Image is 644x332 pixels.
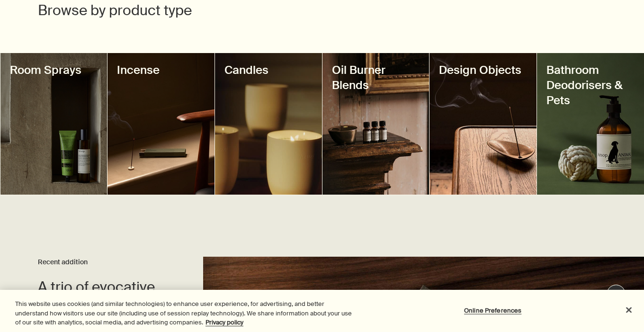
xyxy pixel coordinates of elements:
[15,299,354,327] div: This website uses cookies (and similar technologies) to enhance user experience, for advertising,...
[463,301,522,320] button: Online Preferences, Opens the preference center dialog
[215,53,322,195] a: Aesop candle placed next to Aesop hand wash in an amber pump bottle on brown tiled shelf.Candles
[537,53,644,195] a: Aesop Animal bottle and a dog toy placed in front of a green background.Bathroom Deodorisers & Pets
[10,63,98,78] h3: Room Sprays
[38,257,156,268] h3: Recent addition
[107,53,215,195] a: Aesop aromatique incense burning on a brown ledge next to a chairIncense
[0,53,107,195] a: Aesop rooms spray in amber glass spray bottle placed next to Aesop geranium hand balm in tube on ...
[117,63,205,78] h3: Incense
[206,318,243,326] a: More information about your privacy, opens in a new tab
[38,278,156,315] h2: A trio of evocative aromas
[607,285,626,304] button: Live Assistance
[38,1,227,20] h2: Browse by product type
[224,63,313,78] h3: Candles
[332,63,420,93] h3: Oil Burner Blends
[322,53,429,195] a: Aesop brass oil burner and Aesop room spray placed on a wooden shelf next to a drawerOil Burner B...
[618,299,639,320] button: Close
[439,63,527,78] h3: Design Objects
[546,63,635,108] h3: Bathroom Deodorisers & Pets
[429,53,537,195] a: Aesop bronze incense holder with burning incense on top of a wooden tableDesign Objects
